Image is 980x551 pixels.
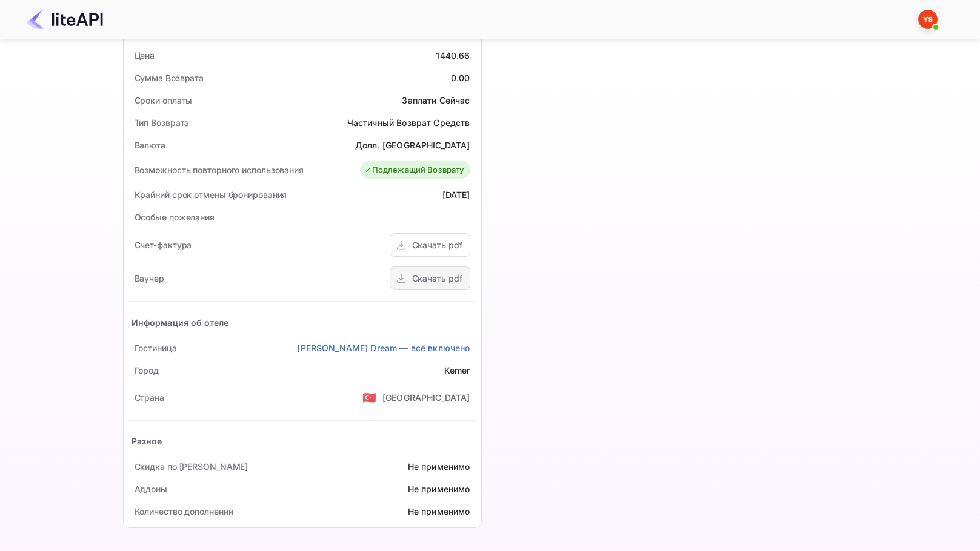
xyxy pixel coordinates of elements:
div: Не применимо [408,505,470,518]
div: Не применимо [408,483,470,495]
ya-tr-span: Заплати Сейчас [402,95,470,105]
ya-tr-span: Долл. [GEOGRAPHIC_DATA] [355,140,470,150]
img: Логотип LiteAPI [27,10,103,29]
div: 1440.66 [436,49,470,62]
ya-tr-span: Информация об отеле [132,317,229,328]
ya-tr-span: Частичный Возврат Средств [347,117,470,128]
ya-tr-span: Скачать pdf [412,240,462,250]
img: Служба Поддержки Яндекса [918,10,938,29]
ya-tr-span: [PERSON_NAME] Dream — всё включено [297,343,470,353]
span: США [362,386,376,408]
ya-tr-span: [GEOGRAPHIC_DATA] [382,392,470,403]
ya-tr-span: Kemer [444,365,470,375]
ya-tr-span: Счет-фактура [135,240,192,250]
ya-tr-span: Город [135,365,159,375]
ya-tr-span: Особые пожелания [135,212,215,222]
div: 0.00 [451,71,470,84]
div: [DATE] [442,188,470,201]
ya-tr-span: Валюта [135,140,165,150]
ya-tr-span: Количество дополнений [135,506,233,516]
ya-tr-span: Сумма Возврата [135,73,204,83]
ya-tr-span: Подлежащий Возврату [372,164,464,176]
ya-tr-span: Не применимо [408,461,470,472]
ya-tr-span: Разное [132,436,162,446]
ya-tr-span: 🇹🇷 [362,391,376,404]
ya-tr-span: Гостиница [135,343,177,353]
ya-tr-span: Аддоны [135,484,167,494]
a: [PERSON_NAME] Dream — всё включено [297,341,470,354]
ya-tr-span: Скачать pdf [412,273,462,283]
ya-tr-span: Тип Возврата [135,117,190,128]
ya-tr-span: Цена [135,50,155,61]
ya-tr-span: Сроки оплаты [135,95,193,105]
ya-tr-span: Скидка по [PERSON_NAME] [135,461,248,472]
ya-tr-span: Возможность повторного использования [135,165,304,175]
ya-tr-span: Ваучер [135,273,164,283]
ya-tr-span: Крайний срок отмены бронирования [135,190,287,200]
ya-tr-span: Страна [135,392,164,403]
